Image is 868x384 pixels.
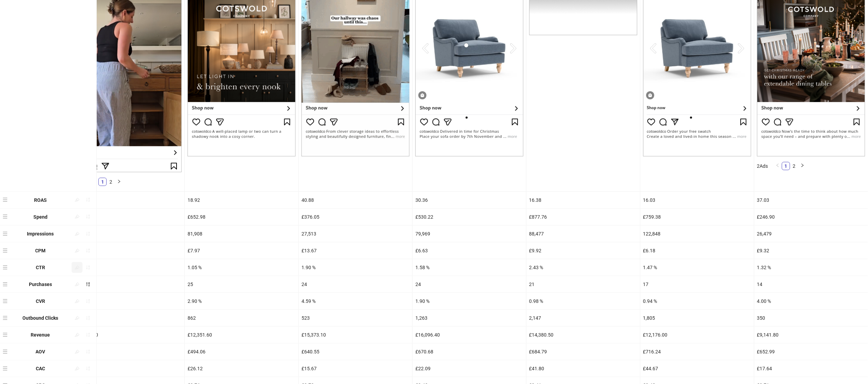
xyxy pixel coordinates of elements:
span: sort-ascending [86,248,91,253]
div: £15.67 [299,360,412,377]
div: 862 [185,310,298,326]
span: highlight [75,197,80,202]
div: £689.54 [71,343,184,360]
div: 37.03 [754,192,868,208]
div: 21 [527,276,640,293]
b: AOV [36,349,45,354]
span: highlight [75,349,80,354]
span: menu [3,248,8,253]
div: £494.06 [185,343,298,360]
div: 1.32 % [754,259,868,276]
span: menu [3,316,8,320]
div: £16,096.40 [413,327,526,343]
li: Next Page [115,178,123,186]
div: £13.67 [299,242,412,259]
div: menu [3,211,9,222]
div: £30.93 [71,360,184,377]
div: £12,176.00 [641,327,754,343]
div: 40.88 [299,192,412,208]
span: sort-ascending [86,349,91,354]
div: 25 [185,276,298,293]
span: sort-ascending [86,214,91,219]
div: 1.90 % [413,293,526,309]
div: 1.58 % [413,259,526,276]
div: £6.18 [641,242,754,259]
div: £26.12 [185,360,298,377]
b: CTR [36,265,45,270]
div: 0.98 % [527,293,640,309]
a: 1 [99,178,106,186]
span: highlight [75,299,80,304]
div: £12,351.60 [185,327,298,343]
div: 2,147 [527,310,640,326]
span: sort-descending [86,282,91,287]
div: £6.63 [413,242,526,259]
span: sort-ascending [86,366,91,371]
li: 2 [790,162,798,170]
div: £652.99 [754,343,868,360]
div: 2.43 % [527,259,640,276]
div: menu [3,262,9,273]
span: sort-ascending [86,299,91,304]
div: £9,141.80 [754,327,868,343]
button: left [774,162,782,170]
div: £14,380.50 [527,327,640,343]
div: £9.92 [527,242,640,259]
div: 18.92 [185,192,298,208]
b: Purchases [29,282,52,287]
li: Next Page [798,162,807,170]
div: 79,969 [413,226,526,242]
b: Outbound Clicks [23,315,59,321]
span: menu [3,332,8,337]
div: £7.97 [185,242,298,259]
li: Previous Page [774,162,782,170]
div: 4.59 % [299,293,412,309]
div: menu [3,346,9,357]
span: right [117,179,121,184]
span: highlight [75,332,80,337]
div: 22.29 [71,192,184,208]
span: menu [3,197,8,202]
a: 1 [782,162,790,170]
div: 4.00 % [754,293,868,309]
b: Spend [33,214,47,220]
div: menu [3,312,9,323]
a: 2 [791,162,798,170]
li: 2 [107,178,115,186]
div: 81,908 [185,226,298,242]
div: 0.94 % [641,293,754,309]
div: 88,477 [527,226,640,242]
span: sort-ascending [86,316,91,320]
div: 1.47 % [641,259,754,276]
div: £246.90 [754,209,868,225]
div: 523 [299,310,412,326]
span: sort-ascending [86,332,91,337]
div: menu [3,195,9,206]
button: right [798,162,807,170]
div: £877.76 [527,209,640,225]
div: £22.09 [413,360,526,377]
div: 1,537 [71,310,184,326]
button: right [115,178,123,186]
div: menu [3,329,9,340]
div: £376.05 [299,209,412,225]
div: £640.55 [299,343,412,360]
div: menu [3,296,9,307]
div: 14 [754,276,868,293]
div: £759.38 [641,209,754,225]
div: £716.24 [641,343,754,360]
b: Impressions [27,231,54,237]
span: highlight [75,214,80,219]
div: 2.90 % [185,293,298,309]
b: Revenue [31,332,50,338]
a: 2 [107,178,115,186]
div: menu [3,245,9,256]
span: menu [3,282,8,287]
span: left [776,163,780,167]
span: menu [3,349,8,354]
div: £9.32 [754,242,868,259]
div: £670.68 [413,343,526,360]
div: 1.35 % [71,259,184,276]
div: 24 [413,276,526,293]
div: £7.09 [71,242,184,259]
